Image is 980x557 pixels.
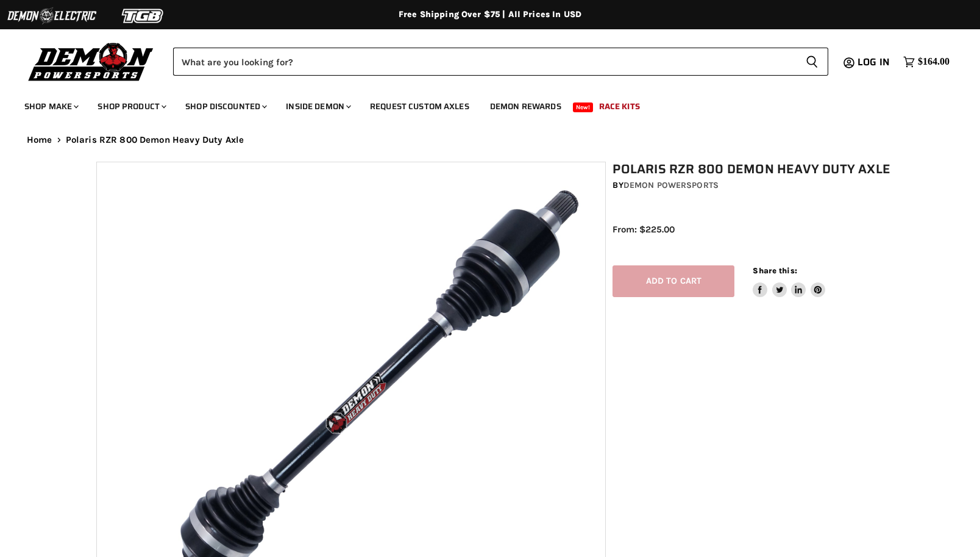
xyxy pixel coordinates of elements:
[176,94,274,119] a: Shop Discounted
[852,57,897,68] a: Log in
[918,56,950,68] span: $164.00
[573,102,594,112] span: New!
[897,53,956,71] a: $164.00
[796,48,828,76] button: Search
[27,135,52,145] a: Home
[753,265,825,298] aside: Share this:
[173,48,796,76] input: Search
[481,94,570,119] a: Demon Rewards
[173,48,828,76] form: Product
[15,94,86,119] a: Shop Make
[98,4,189,27] img: TGB Logo 2
[277,94,358,119] a: Inside Demon
[15,89,946,119] ul: Main menu
[88,94,174,119] a: Shop Product
[66,135,244,145] span: Polaris RZR 800 Demon Heavy Duty Axle
[6,4,98,27] img: Demon Electric Logo 2
[857,54,890,70] span: Log in
[753,266,797,275] span: Share this:
[361,94,478,119] a: Request Custom Axles
[612,224,675,235] span: From: $225.00
[612,179,890,192] div: by
[2,9,978,20] div: Free Shipping Over $75 | All Prices In USD
[2,135,978,145] nav: Breadcrumbs
[612,162,890,177] h1: Polaris RZR 800 Demon Heavy Duty Axle
[590,94,649,119] a: Race Kits
[623,180,719,190] a: Demon Powersports
[24,40,158,83] img: Demon Powersports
